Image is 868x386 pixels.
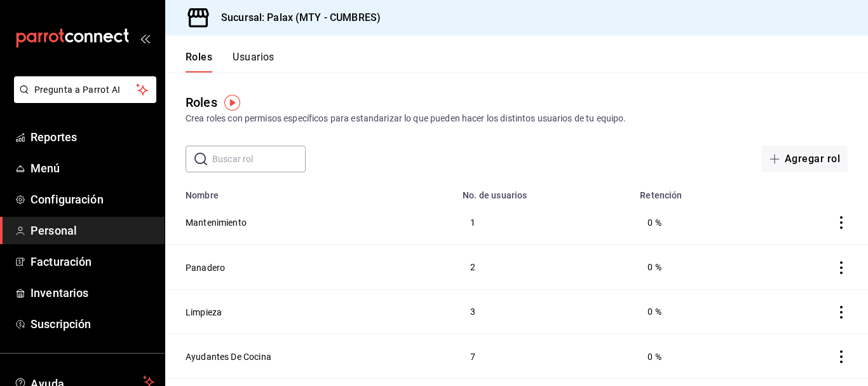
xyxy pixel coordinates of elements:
button: actions [835,350,848,363]
td: 1 [455,200,632,245]
span: Suscripción [31,315,154,333]
td: 7 [455,334,632,378]
div: navigation tabs [186,51,275,72]
button: Usuarios [233,51,275,72]
span: Reportes [31,128,154,146]
th: Retención [632,183,760,200]
td: 0 % [632,334,760,378]
span: Personal [31,222,154,239]
td: 2 [455,245,632,289]
td: 0 % [632,200,760,245]
input: Buscar rol [212,146,306,172]
button: Mantenimiento [186,216,247,229]
button: Roles [186,51,212,72]
button: actions [835,261,848,274]
th: Nombre [165,183,455,200]
a: Pregunta a Parrot AI [9,92,156,106]
span: Facturación [31,253,154,270]
button: actions [835,306,848,319]
button: actions [835,216,848,229]
span: Pregunta a Parrot AI [34,83,137,97]
button: Limpieza [186,306,222,319]
td: 0 % [632,289,760,334]
td: 0 % [632,245,760,289]
span: Configuración [31,191,154,208]
button: Agregar rol [762,146,848,172]
div: Roles [186,93,217,112]
button: Ayudantes De Cocina [186,350,271,363]
span: Inventarios [31,284,154,301]
div: Crea roles con permisos específicos para estandarizar lo que pueden hacer los distintos usuarios ... [186,112,848,125]
button: Pregunta a Parrot AI [14,76,156,103]
button: Panadero [186,261,225,274]
button: open_drawer_menu [140,33,150,43]
h3: Sucursal: Palax (MTY - CUMBRES) [211,10,381,25]
span: Menú [31,160,154,177]
td: 3 [455,289,632,334]
img: Tooltip marker [224,95,240,111]
th: No. de usuarios [455,183,632,200]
